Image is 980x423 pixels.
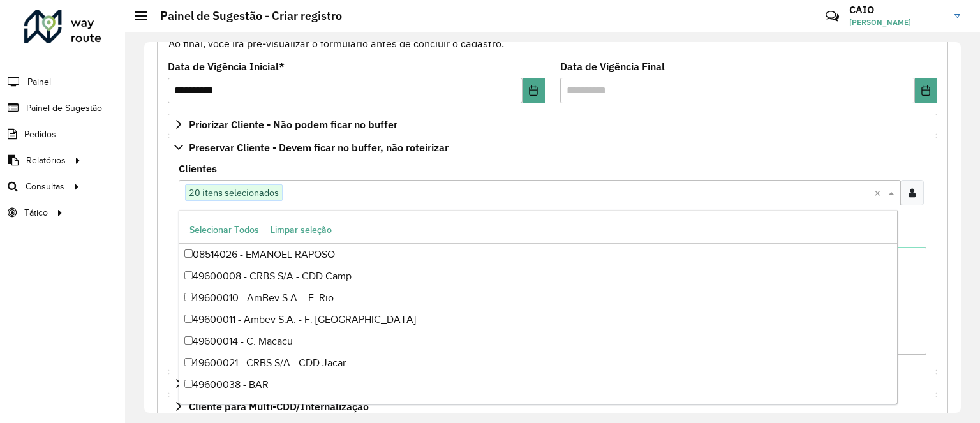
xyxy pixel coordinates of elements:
label: Data de Vigência Final [560,59,665,74]
span: Painel de Sugestão [26,101,102,115]
span: [PERSON_NAME] [849,17,945,28]
button: Limpar seleção [265,220,338,240]
span: Tático [24,206,48,219]
span: Pedidos [24,128,56,141]
span: Priorizar Cliente - Não podem ficar no buffer [189,119,397,130]
ng-dropdown-panel: Options list [179,210,898,404]
span: Relatórios [26,154,66,167]
div: 49600014 - C. Macacu [179,330,897,352]
div: 49600021 - CRBS S/A - CDD Jacar [179,352,897,374]
h2: Painel de Sugestão - Criar registro [147,9,342,23]
span: Preservar Cliente - Devem ficar no buffer, não roteirizar [189,142,449,152]
label: Data de Vigência Inicial [168,59,285,74]
button: Choose Date [523,78,545,103]
a: Cliente para Multi-CDD/Internalização [168,396,937,417]
a: Priorizar Cliente - Não podem ficar no buffer [168,114,937,135]
a: Contato Rápido [819,3,846,30]
div: 49600010 - AmBev S.A. - F. Rio [179,287,897,309]
div: 49600038 - BAR [179,374,897,396]
div: 08514026 - EMANOEL RAPOSO [179,244,897,265]
span: Cliente para Multi-CDD/Internalização [189,401,369,412]
a: Cliente para Recarga [168,373,937,394]
a: Preservar Cliente - Devem ficar no buffer, não roteirizar [168,137,937,158]
span: Consultas [26,180,64,193]
div: 49600011 - Ambev S.A. - F. [GEOGRAPHIC_DATA] [179,309,897,330]
div: 49600039 - CDR FULLFILMENT RJ [179,396,897,417]
h3: CAIO [849,4,945,16]
small: Clientes que não devem ser roteirizados – Máximo 50 PDVS [179,208,417,219]
span: Painel [27,75,51,89]
span: Clear all [874,185,885,200]
label: Clientes [179,161,217,176]
div: 49600008 - CRBS S/A - CDD Camp [179,265,897,287]
span: 20 itens selecionados [186,185,282,200]
div: Preservar Cliente - Devem ficar no buffer, não roteirizar [168,158,937,371]
button: Choose Date [915,78,937,103]
button: Selecionar Todos [184,220,265,240]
